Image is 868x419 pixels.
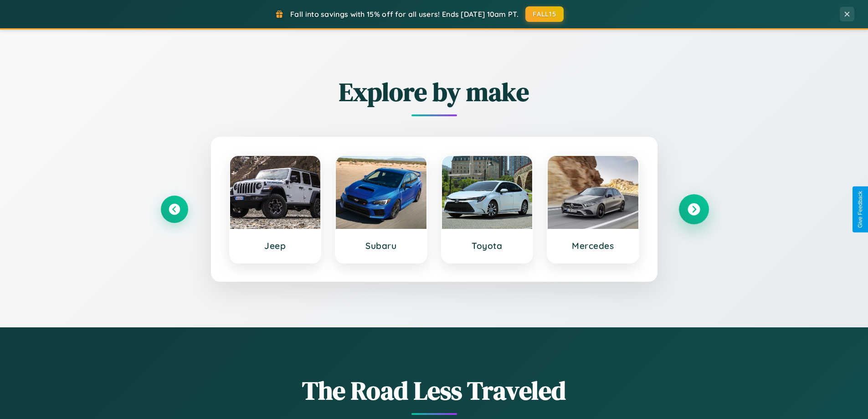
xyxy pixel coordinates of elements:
[161,74,708,109] h2: Explore by make
[161,373,708,408] h1: The Road Less Traveled
[345,240,417,251] h3: Subaru
[451,240,524,251] h3: Toyota
[857,191,863,228] div: Give Feedback
[525,6,564,22] button: FALL15
[557,240,629,251] h3: Mercedes
[239,240,312,251] h3: Jeep
[290,10,519,19] span: Fall into savings with 15% off for all users! Ends [DATE] 10am PT.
